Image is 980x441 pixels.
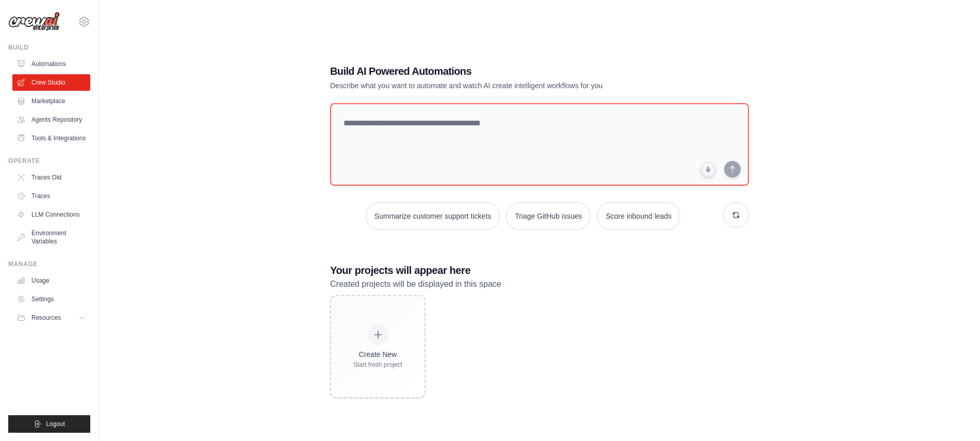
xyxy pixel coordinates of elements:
button: Get new suggestions [723,202,749,228]
div: Operate [8,157,90,165]
span: Resources [31,314,61,322]
a: Traces Old [12,169,90,186]
a: Marketplace [12,93,90,109]
button: Score inbound leads [597,202,680,230]
h3: Your projects will appear here [330,263,749,277]
button: Triage GitHub issues [506,202,591,230]
a: Environment Variables [12,225,90,250]
a: Automations [12,56,90,72]
span: Logout [46,420,65,428]
div: Start fresh project [353,361,402,369]
p: Created projects will be displayed in this space [330,277,749,291]
a: Tools & Integrations [12,130,90,146]
a: LLM Connections [12,206,90,223]
button: Summarize customer support tickets [366,202,500,230]
div: Manage [8,260,90,268]
a: Usage [12,272,90,289]
button: Click to speak your automation idea [700,162,716,177]
button: Logout [8,415,90,433]
a: Traces [12,188,90,204]
h1: Build AI Powered Automations [330,64,677,78]
a: Crew Studio [12,74,90,91]
a: Settings [12,291,90,307]
div: Build [8,43,90,52]
div: Create New [353,349,402,360]
p: Describe what you want to automate and watch AI create intelligent workflows for you [330,80,677,91]
a: Agents Repository [12,111,90,128]
button: Resources [12,309,90,326]
img: Logo [8,12,60,31]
